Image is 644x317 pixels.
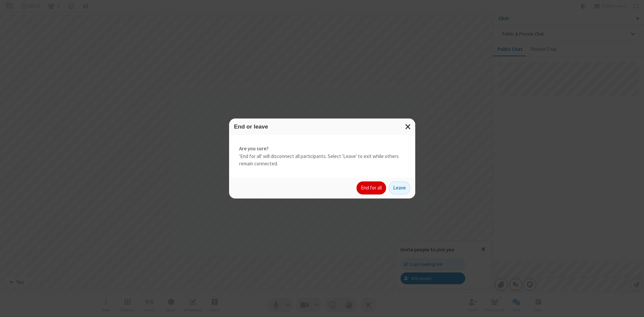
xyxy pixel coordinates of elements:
[357,181,386,195] button: End for all
[234,124,410,130] h3: End or leave
[389,181,410,195] button: Leave
[401,118,415,135] button: Close modal
[239,145,405,153] strong: Are you sure?
[229,135,415,178] div: 'End for all' will disconnect all participants. Select 'Leave' to exit while others remain connec...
